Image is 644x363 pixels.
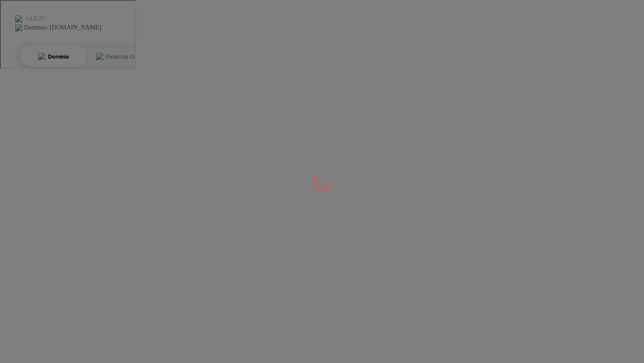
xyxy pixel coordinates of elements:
div: v 4.0.25 [25,14,44,21]
div: Dominio [47,53,68,59]
img: website_grey.svg [14,23,21,30]
div: Palabras clave [105,53,142,59]
div: Dominio: [DOMAIN_NAME] [23,23,100,30]
img: tab_domain_overview_orange.svg [37,52,44,59]
img: tab_keywords_by_traffic_grey.svg [95,52,102,59]
img: logo_orange.svg [14,14,21,21]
